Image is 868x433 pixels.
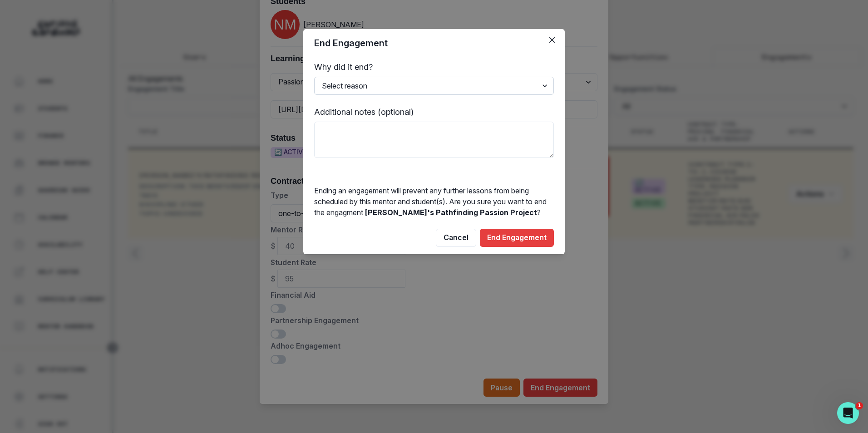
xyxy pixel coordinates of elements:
[856,402,863,409] span: 1
[480,229,554,247] button: End Engagement
[436,229,476,247] button: Cancel
[365,208,537,217] span: [PERSON_NAME]'s Pathfinding Passion Project
[837,402,859,424] iframe: Intercom live chat
[314,61,554,73] p: Why did it end?
[545,33,559,47] button: Close
[303,29,565,57] header: End Engagement
[537,208,541,217] span: ?
[314,106,554,118] p: Additional notes (optional)
[314,186,547,217] span: Ending an engagement will prevent any further lessons from being scheduled by this mentor and stu...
